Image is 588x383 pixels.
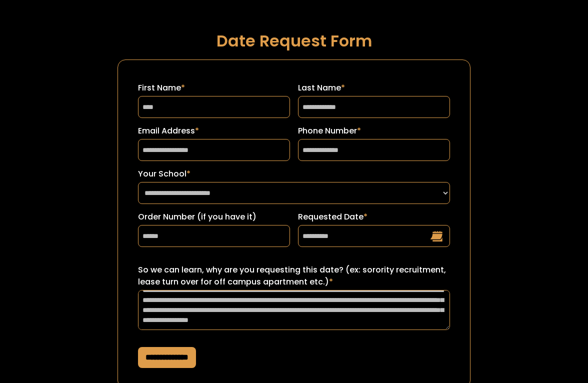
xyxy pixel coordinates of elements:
[138,168,450,180] label: Your School
[138,82,290,94] label: First Name
[298,211,450,223] label: Requested Date
[138,264,450,288] label: So we can learn, why are you requesting this date? (ex: sorority recruitment, lease turn over for...
[138,211,290,223] label: Order Number (if you have it)
[298,125,450,137] label: Phone Number
[298,82,450,94] label: Last Name
[117,32,470,49] h1: Date Request Form
[138,125,290,137] label: Email Address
